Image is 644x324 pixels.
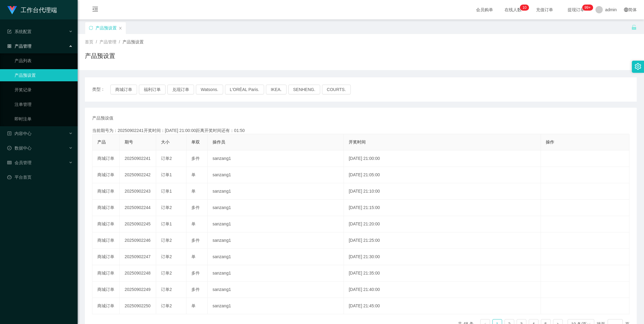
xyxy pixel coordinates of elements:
i: 图标: form [7,29,12,34]
td: sanzang1 [208,232,344,249]
td: [DATE] 21:45:00 [344,298,541,314]
span: 多件 [191,287,200,292]
span: 订单1 [161,172,172,177]
td: 商城订单 [92,167,120,183]
i: 图标: sync [89,26,93,30]
a: 注单管理 [15,98,73,110]
span: 产品预设置 [122,39,144,44]
i: 图标: profile [7,131,12,136]
button: SENHENG. [288,85,320,94]
span: 单 [191,303,196,308]
td: 20250902241 [120,150,156,167]
span: 操作 [546,140,554,144]
span: 充值订单 [533,8,556,12]
span: 订单2 [161,156,172,161]
td: 商城订单 [92,249,120,265]
td: sanzang1 [208,167,344,183]
img: logo.9652507e.png [7,6,17,15]
span: 单双 [191,140,200,144]
span: 单 [191,221,196,226]
td: [DATE] 21:00:00 [344,150,541,167]
span: 大小 [161,140,169,144]
span: 多件 [191,205,200,210]
button: 商城订单 [110,85,137,94]
span: / [96,39,97,44]
span: 首页 [85,39,93,44]
td: 商城订单 [92,216,120,232]
a: 图标: dashboard平台首页 [7,171,73,183]
td: 20250902248 [120,265,156,282]
span: 内容中心 [7,131,32,136]
td: sanzang1 [208,183,344,200]
span: 产品 [97,140,106,144]
td: 20250902247 [120,249,156,265]
span: 产品管理 [7,44,32,49]
div: 当前期号为：20250902241开奖时间：[DATE] 21:00:00距离开奖时间还有：01:50 [92,127,629,134]
td: 商城订单 [92,265,120,282]
td: 商城订单 [92,282,120,298]
span: 多件 [191,271,200,275]
span: 订单1 [161,189,172,194]
span: 多件 [191,238,200,243]
span: 产品管理 [99,39,116,44]
span: 单 [191,189,196,194]
span: 多件 [191,156,200,161]
td: sanzang1 [208,216,344,232]
button: IKEA. [266,85,287,94]
span: 单 [191,172,196,177]
span: 订单2 [161,287,172,292]
td: sanzang1 [208,298,344,314]
button: Watsons. [196,85,223,94]
span: 产品预设值 [92,115,113,121]
i: 图标: close [119,26,122,30]
td: 20250902242 [120,167,156,183]
i: 图标: unlock [631,25,637,30]
span: 会员管理 [7,160,32,165]
td: [DATE] 21:30:00 [344,249,541,265]
td: [DATE] 21:20:00 [344,216,541,232]
td: 20250902243 [120,183,156,200]
td: sanzang1 [208,150,344,167]
i: 图标: table [7,160,12,165]
td: 商城订单 [92,183,120,200]
span: 提现订单 [565,8,588,12]
a: 产品列表 [15,55,73,67]
td: [DATE] 21:25:00 [344,232,541,249]
i: 图标: global [624,8,628,12]
td: [DATE] 21:35:00 [344,265,541,282]
span: 类型： [92,85,110,94]
span: 订单2 [161,254,172,259]
h1: 产品预设置 [85,51,115,60]
span: 单 [191,254,196,259]
span: 订单2 [161,238,172,243]
span: 期号 [125,140,133,144]
td: [DATE] 21:05:00 [344,167,541,183]
p: 0 [525,5,527,11]
a: 即时注单 [15,113,73,125]
td: [DATE] 21:15:00 [344,200,541,216]
i: 图标: check-circle-o [7,146,12,150]
td: 20250902250 [120,298,156,314]
span: 系统配置 [7,29,32,34]
td: sanzang1 [208,282,344,298]
td: 20250902244 [120,200,156,216]
td: [DATE] 21:40:00 [344,282,541,298]
button: L'ORÉAL Paris. [225,85,264,94]
td: sanzang1 [208,249,344,265]
span: 在线人数 [501,8,525,12]
span: 开奖时间 [349,140,366,144]
p: 1 [522,5,525,11]
a: 工作台代理端 [7,7,57,12]
td: 20250902249 [120,282,156,298]
button: 福利订单 [139,85,166,94]
td: 商城订单 [92,298,120,314]
sup: 10 [520,5,529,11]
td: [DATE] 21:10:00 [344,183,541,200]
td: sanzang1 [208,200,344,216]
td: 商城订单 [92,232,120,249]
div: 产品预设置 [96,22,117,34]
a: 开奖记录 [15,84,73,96]
span: 订单1 [161,221,172,226]
i: 图标: setting [635,63,641,70]
i: 图标: menu-fold [85,0,106,20]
